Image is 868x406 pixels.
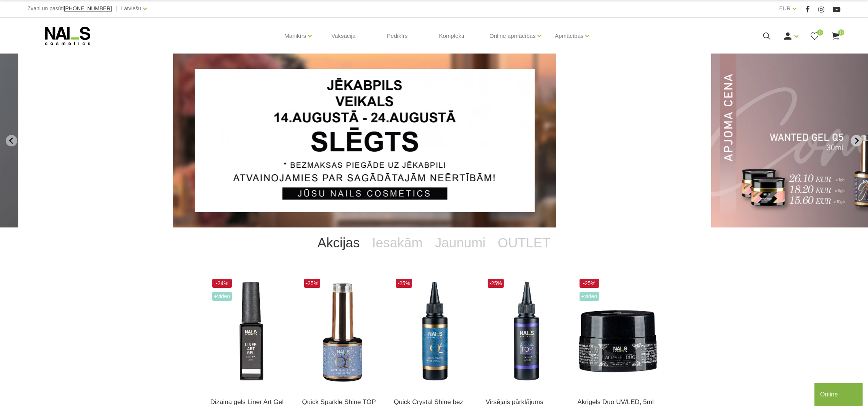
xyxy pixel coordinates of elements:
a: Latviešu [121,4,141,13]
a: Akcijas [311,227,366,258]
img: Virsējais pārklājums bez lipīgā slāņa ar mirdzuma efektu.Pieejami 3 veidi:* Starlight - ar smalkā... [302,277,383,387]
a: Apmācības [555,21,583,51]
button: Previous slide [6,135,17,146]
span: 0 [838,29,844,36]
a: Online apmācības [489,21,536,51]
a: OUTLET [492,227,557,258]
span: -25% [580,279,599,288]
span: | [116,4,117,13]
a: [PHONE_NUMBER] [64,6,112,11]
span: -24% [212,279,232,288]
iframe: chat widget [814,382,864,406]
span: -25% [488,279,504,288]
a: Pedikīrs [381,18,414,54]
span: +Video [212,292,232,301]
span: | [800,4,802,13]
span: -25% [396,279,412,288]
img: Virsējais pārklājums bez lipīgā slāņa un UV zilā pārklājuma. Nodrošina izcilu spīdumu manikīram l... [394,277,474,387]
a: Jaunumi [429,227,492,258]
a: 0 [831,31,840,41]
img: Liner Art Gel - UV/LED dizaina gels smalku, vienmērīgu, pigmentētu līniju zīmēšanai.Lielisks palī... [210,277,291,387]
img: Kas ir AKRIGELS “DUO GEL” un kādas problēmas tas risina?• Tas apvieno ērti modelējamā akrigela un... [578,277,658,387]
a: EUR [779,4,791,13]
a: Vaksācija [325,18,362,54]
img: Builder Top virsējais pārklājums bez lipīgā slāņa gēllakas/gēla pārklājuma izlīdzināšanai un nost... [486,277,566,387]
span: 0 [817,29,823,36]
button: Next slide [851,135,862,146]
li: 2 of 12 [173,54,694,227]
a: 0 [810,31,819,41]
div: Zvani un pasūti [28,4,112,13]
a: Manikīrs [285,21,306,51]
span: +Video [580,292,599,301]
span: -25% [304,279,321,288]
a: Komplekti [433,18,471,54]
a: Iesakām [366,227,429,258]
